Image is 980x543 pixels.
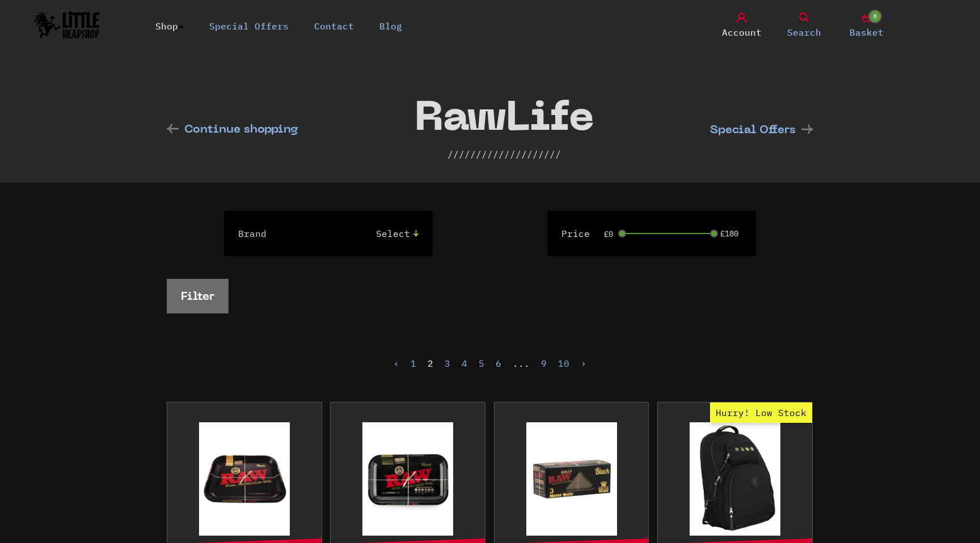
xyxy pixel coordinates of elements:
[787,26,821,39] span: Search
[167,124,298,137] a: Continue shopping
[658,422,812,536] a: Hurry! Low Stock
[209,20,289,32] a: Special Offers
[479,358,484,369] a: 5
[238,227,267,240] label: Brand
[394,358,399,369] a: « Previous
[34,11,100,39] img: Little Head Shop Logo
[445,358,450,369] a: 3
[155,20,184,32] a: Shop
[167,279,229,313] button: Filter
[722,26,762,39] span: Account
[838,12,895,39] a: 0 Basket
[428,358,433,369] span: 2
[314,20,354,32] a: Contact
[710,125,813,137] a: Special Offers
[868,10,882,23] span: 0
[513,358,530,369] span: ...
[411,358,416,369] a: 1
[710,402,812,423] span: Hurry! Low Stock
[447,147,561,161] p: ////////////////////
[776,12,833,39] a: Search
[581,358,586,369] a: Next »
[850,26,884,39] span: Basket
[379,20,402,32] a: Blog
[541,358,547,369] a: 9
[496,358,501,369] a: 6
[561,227,590,240] label: Price
[720,229,738,238] span: £180
[604,230,613,239] span: £0
[558,358,569,369] a: 10
[462,358,467,369] a: 4
[415,100,594,147] h1: RawLife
